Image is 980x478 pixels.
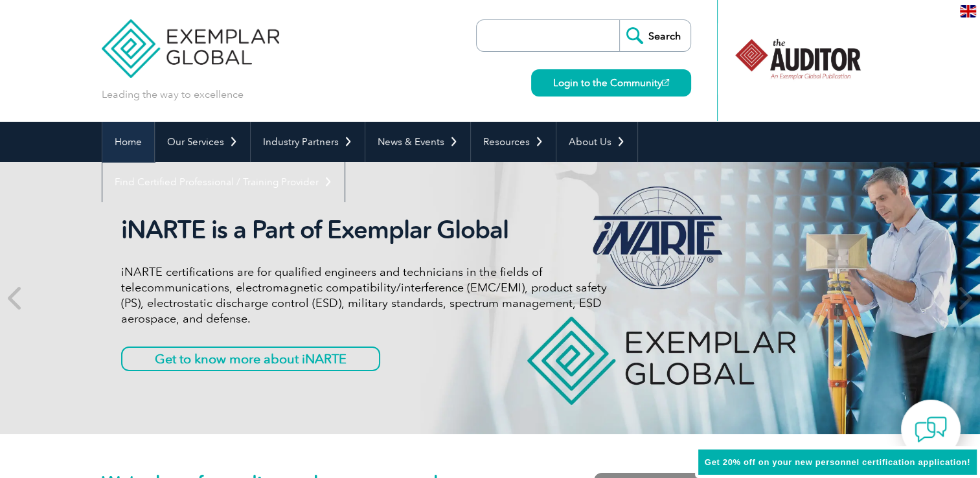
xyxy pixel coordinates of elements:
[121,347,380,371] a: Get to know more about iNARTE
[251,122,365,162] a: Industry Partners
[121,215,607,245] h2: iNARTE is a Part of Exemplar Global
[662,79,669,86] img: open_square.png
[471,122,556,162] a: Resources
[121,264,607,326] p: iNARTE certifications are for qualified engineers and technicians in the fields of telecommunicat...
[365,122,470,162] a: News & Events
[155,122,250,162] a: Our Services
[960,5,976,17] img: en
[915,413,947,446] img: contact-chat.png
[619,20,690,51] input: Search
[531,69,691,97] a: Login to the Community
[705,457,970,467] span: Get 20% off on your new personnel certification application!
[556,122,637,162] a: About Us
[102,122,154,162] a: Home
[102,87,244,102] p: Leading the way to excellence
[102,162,345,202] a: Find Certified Professional / Training Provider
